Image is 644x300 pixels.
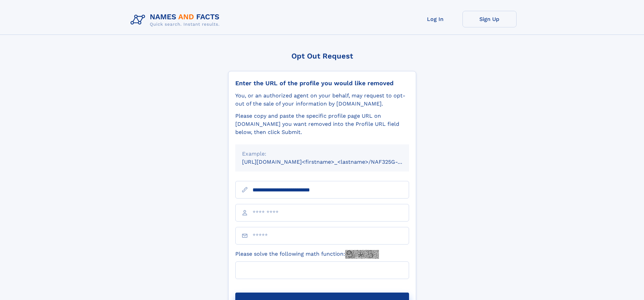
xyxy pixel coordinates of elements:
small: [URL][DOMAIN_NAME]<firstname>_<lastname>/NAF325G-xxxxxxxx [242,159,422,165]
div: Opt Out Request [228,52,416,60]
img: Logo Names and Facts [128,11,225,29]
div: Please copy and paste the specific profile page URL on [DOMAIN_NAME] you want removed into the Pr... [235,112,409,136]
a: Log In [408,11,462,27]
a: Sign Up [462,11,517,27]
div: Example: [242,150,402,158]
label: Please solve the following math function: [235,250,379,259]
div: You, or an authorized agent on your behalf, may request to opt-out of the sale of your informatio... [235,92,409,108]
div: Enter the URL of the profile you would like removed [235,79,409,87]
